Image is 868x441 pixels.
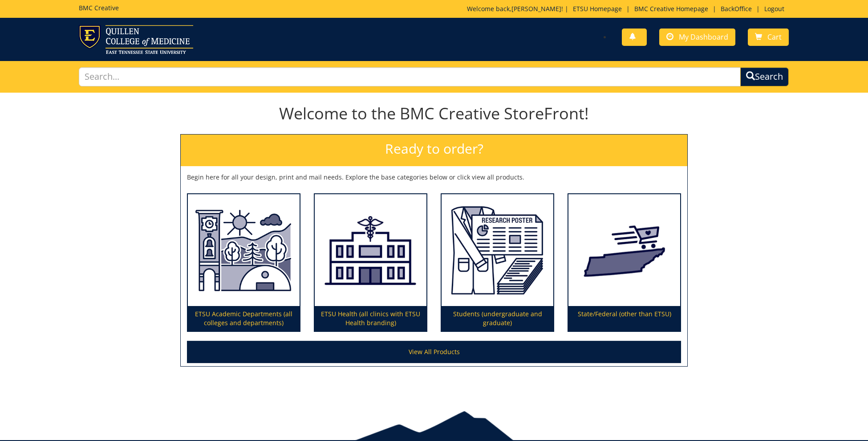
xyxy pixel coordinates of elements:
p: ETSU Health (all clinics with ETSU Health branding) [315,306,426,331]
h5: BMC Creative [79,4,119,11]
p: Students (undergraduate and graduate) [442,306,553,331]
input: Search... [79,67,741,86]
span: My Dashboard [679,32,728,42]
a: BackOffice [716,4,756,13]
p: Begin here for all your design, print and mail needs. Explore the base categories below or click ... [187,173,681,182]
button: Search [740,67,789,86]
img: ETSU Academic Departments (all colleges and departments) [188,194,300,306]
h2: Ready to order? [181,135,687,166]
a: Cart [748,29,789,46]
p: State/Federal (other than ETSU) [568,306,680,331]
img: ETSU logo [79,25,193,54]
h1: Welcome to the BMC Creative StoreFront! [180,105,688,122]
span: Cart [767,32,782,42]
img: State/Federal (other than ETSU) [568,194,680,306]
img: Students (undergraduate and graduate) [442,194,553,306]
a: My Dashboard [659,29,735,46]
a: Students (undergraduate and graduate) [442,194,553,331]
img: ETSU Health (all clinics with ETSU Health branding) [315,194,426,306]
a: BMC Creative Homepage [630,4,713,13]
a: View All Products [187,341,681,363]
a: ETSU Health (all clinics with ETSU Health branding) [315,194,426,331]
a: ETSU Academic Departments (all colleges and departments) [188,194,300,331]
a: [PERSON_NAME] [511,4,561,13]
a: ETSU Homepage [568,4,626,13]
p: ETSU Academic Departments (all colleges and departments) [188,306,300,331]
p: Welcome back, ! | | | | [467,4,789,13]
a: State/Federal (other than ETSU) [568,194,680,331]
a: Logout [760,4,789,13]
